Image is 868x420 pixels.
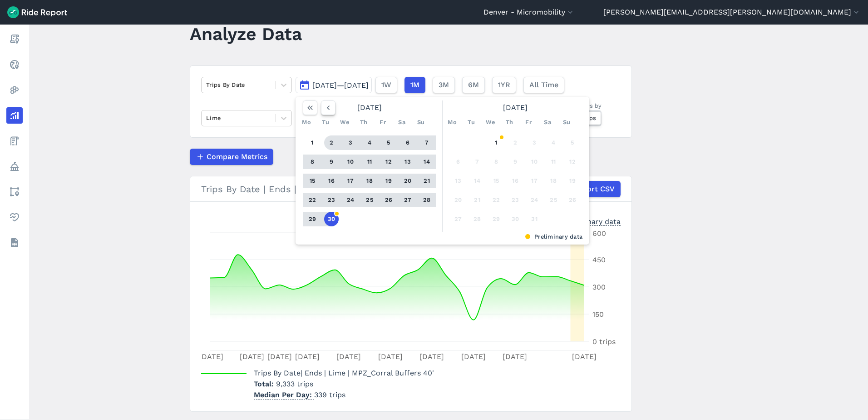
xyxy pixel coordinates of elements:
tspan: 300 [592,283,606,291]
span: | Ends | Lime | MPZ_Corral Buffers 40' [254,369,434,377]
div: [DATE] [445,100,586,115]
div: Fr [521,115,536,130]
a: Realtime [6,56,23,73]
span: 1W [381,80,391,90]
div: We [483,115,498,130]
button: 16 [324,174,339,188]
button: 10 [527,155,542,169]
span: 3M [439,80,449,90]
a: Analyze [6,107,23,124]
tspan: 150 [592,310,604,319]
p: 339 trips [254,390,434,400]
button: 23 [508,193,523,207]
tspan: 0 trips [592,337,616,346]
tspan: 600 [592,229,606,238]
button: 18 [546,174,561,188]
button: 6M [462,77,485,93]
button: 1 [489,135,503,150]
button: 25 [546,193,561,207]
button: 1YR [492,77,516,93]
span: Export CSV [574,184,615,195]
div: Mo [445,115,459,130]
button: 20 [400,174,415,188]
button: 12 [565,155,580,169]
div: Th [502,115,517,130]
button: 3M [433,77,455,93]
button: 6 [451,155,465,169]
button: 2 [324,135,339,150]
button: 28 [470,212,484,226]
div: We [337,115,352,130]
button: 8 [305,155,320,169]
button: 13 [400,155,415,169]
span: 1M [410,80,419,90]
span: All Time [529,80,558,90]
button: 19 [565,174,580,188]
h1: Analyze Data [190,21,302,46]
div: Tu [318,115,333,130]
button: 3 [527,135,542,150]
span: 9,333 trips [276,380,313,388]
tspan: [DATE] [199,352,223,361]
button: 6 [400,135,415,150]
tspan: [DATE] [240,352,264,361]
button: Denver - Micromobility [483,7,575,18]
button: 27 [451,212,465,226]
button: 26 [381,193,396,207]
button: 4 [546,135,561,150]
button: 17 [343,174,358,188]
div: Preliminary data [302,232,582,241]
div: Su [414,115,428,130]
button: 9 [508,155,523,169]
button: 18 [362,174,377,188]
button: 24 [343,193,358,207]
div: Su [559,115,574,130]
div: Trips By Date | Ends | Lime | MPZ_Corral Buffers 40' [201,181,621,197]
button: 26 [565,193,580,207]
button: 14 [470,174,484,188]
button: Compare Metrics [190,149,273,165]
span: [DATE]—[DATE] [312,81,369,90]
button: 15 [305,174,320,188]
a: Heatmaps [6,82,23,98]
button: 17 [527,174,542,188]
button: 16 [508,174,523,188]
button: 19 [381,174,396,188]
tspan: [DATE] [336,352,361,361]
button: 31 [527,212,542,226]
img: Ride Report [7,6,67,18]
button: 5 [565,135,580,150]
tspan: [DATE] [378,352,403,361]
a: Health [6,209,23,225]
button: 9 [324,155,339,169]
button: [DATE]—[DATE] [296,77,372,93]
button: 13 [451,174,465,188]
div: Mo [299,115,314,130]
button: 29 [489,212,503,226]
span: 6M [468,80,479,90]
button: 10 [343,155,358,169]
button: [PERSON_NAME][EMAIL_ADDRESS][PERSON_NAME][DOMAIN_NAME] [603,7,861,18]
button: 24 [527,193,542,207]
button: 15 [489,174,503,188]
div: Tu [464,115,478,130]
button: 28 [419,193,434,207]
button: 25 [362,193,377,207]
span: Median Per Day [254,388,314,400]
button: 22 [489,193,503,207]
button: 11 [546,155,561,169]
div: Th [356,115,371,130]
button: 30 [324,212,339,226]
button: 27 [400,193,415,207]
tspan: [DATE] [419,352,444,361]
tspan: [DATE] [461,352,486,361]
div: Preliminary data [562,216,621,226]
div: [DATE] [299,100,440,115]
button: 7 [419,135,434,150]
div: Fr [375,115,390,130]
span: 1YR [498,80,510,90]
button: 7 [470,155,484,169]
span: Trips By Date [254,366,301,378]
button: 23 [324,193,339,207]
a: Policy [6,158,23,175]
